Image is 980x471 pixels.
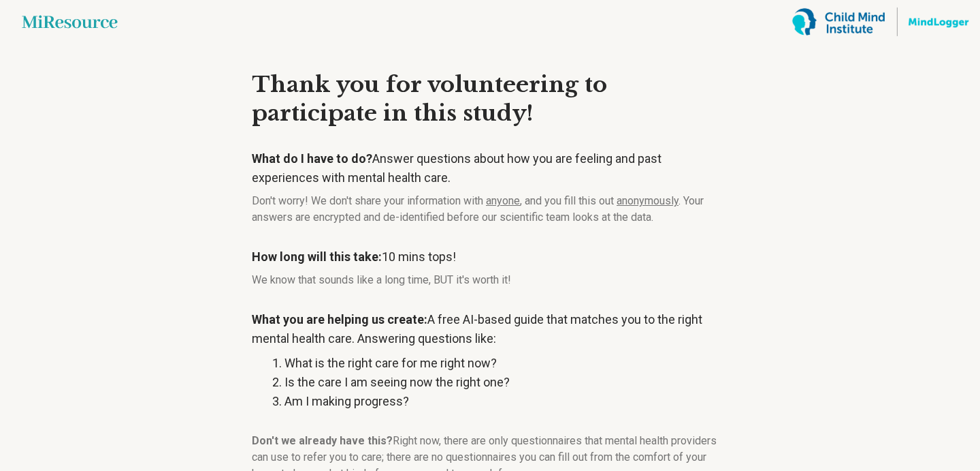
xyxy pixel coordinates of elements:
strong: What do I have to do? [252,151,372,166]
h3: Thank you for volunteering to participate in this study! [252,71,728,127]
span: anyone [486,194,520,207]
li: What is the right care for me right now? [284,354,728,373]
li: Is the care I am seeing now the right one? [284,373,728,392]
strong: Don't we already have this? [252,434,393,447]
p: 10 mins tops! [252,247,728,267]
strong: How long will this take: [252,249,382,264]
p: A free AI-based guide that matches you to the right mental health care. Answering questions like: [252,310,728,348]
span: anonymously [617,194,679,207]
p: Answer questions about how you are feeling and past experiences with mental health care. [252,149,728,187]
strong: What you are helping us create: [252,312,427,326]
p: Don't worry! We don't share your information with , and you fill this out . Your answers are encr... [252,193,728,226]
p: We know that sounds like a long time, BUT it's worth it! [252,272,728,288]
li: Am I making progress? [284,392,728,411]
